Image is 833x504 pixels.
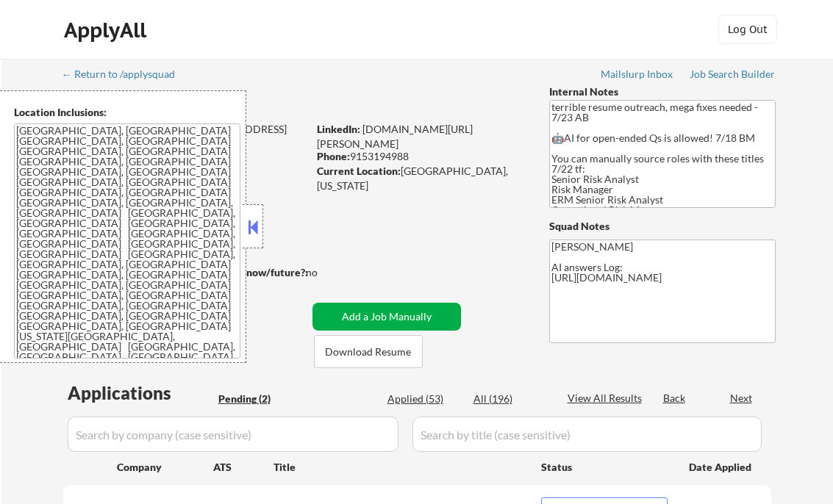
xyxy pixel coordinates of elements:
[317,123,473,150] a: [DOMAIN_NAME][URL][PERSON_NAME]
[117,460,213,475] div: Company
[549,84,776,99] div: Internal Notes
[541,453,668,480] div: Status
[690,69,776,79] div: Job Search Builder
[68,417,398,452] input: Search by company (case sensitive)
[473,392,547,406] div: All (196)
[62,69,189,79] div: ← Return to /applysquad
[690,68,776,83] a: Job Search Builder
[14,105,240,120] div: Location Inclusions:
[317,164,525,192] div: [GEOGRAPHIC_DATA], [US_STATE]
[218,392,292,406] div: Pending (2)
[314,335,423,368] button: Download Resume
[730,391,754,406] div: Next
[317,123,360,135] strong: LinkedIn:
[317,150,350,162] strong: Phone:
[689,460,754,475] div: Date Applied
[568,391,646,406] div: View All Results
[68,384,213,402] div: Applications
[549,219,776,234] div: Squad Notes
[306,265,348,280] div: no
[317,165,401,177] strong: Current Location:
[62,68,189,83] a: ← Return to /applysquad
[663,391,687,406] div: Back
[317,149,525,164] div: 9153194988
[213,460,274,475] div: ATS
[412,417,762,452] input: Search by title (case sensitive)
[312,303,461,331] button: Add a Job Manually
[64,18,151,43] div: ApplyAll
[601,68,674,83] a: Mailslurp Inbox
[718,15,777,44] button: Log Out
[274,460,527,475] div: Title
[601,69,674,79] div: Mailslurp Inbox
[387,392,461,406] div: Applied (53)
